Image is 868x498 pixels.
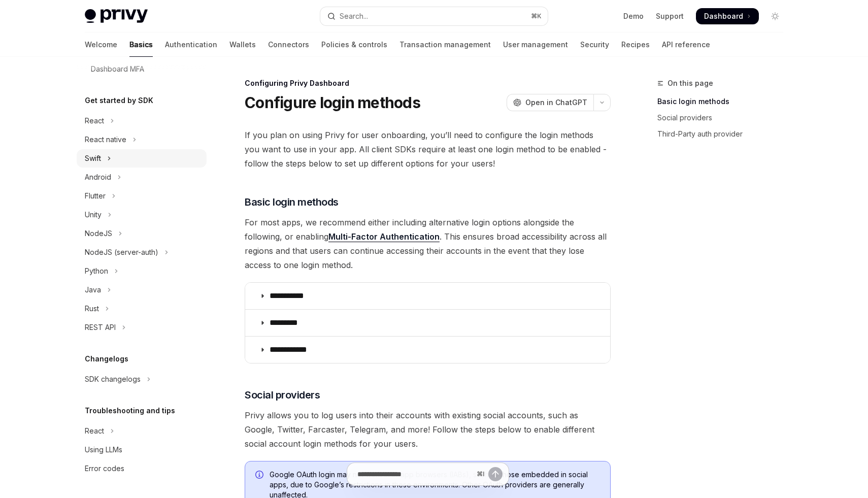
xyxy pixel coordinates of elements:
[580,32,609,57] a: Security
[245,195,339,209] span: Basic login methods
[245,215,611,272] span: For most apps, we recommend either including alternative login options alongside the following, o...
[85,321,116,334] div: REST API
[667,77,713,89] span: On this page
[77,187,207,205] button: Toggle Flutter section
[85,190,106,202] div: Flutter
[85,9,148,23] img: light logo
[77,224,207,243] button: Toggle NodeJS section
[704,11,743,21] span: Dashboard
[165,32,217,57] a: Authentication
[657,126,791,142] a: Third-Party auth provider
[245,78,611,88] div: Configuring Privy Dashboard
[77,281,207,299] button: Toggle Java section
[77,149,207,168] button: Toggle Swift section
[328,231,440,242] a: Multi-Factor Authentication
[77,318,207,337] button: Toggle REST API section
[503,32,568,57] a: User management
[245,388,320,402] span: Social providers
[85,227,112,240] div: NodeJS
[321,32,387,57] a: Policies & controls
[85,405,175,417] h5: Troubleshooting and tips
[621,32,650,57] a: Recipes
[531,12,542,20] span: ⌘ K
[85,152,101,164] div: Swift
[229,32,256,57] a: Wallets
[488,467,503,481] button: Send message
[85,209,102,221] div: Unity
[245,93,420,112] h1: Configure login methods
[77,130,207,149] button: Toggle React native section
[525,97,587,108] span: Open in ChatGPT
[767,8,783,24] button: Toggle dark mode
[85,265,108,277] div: Python
[77,262,207,280] button: Toggle Python section
[85,32,117,57] a: Welcome
[320,7,548,25] button: Open search
[85,303,99,315] div: Rust
[77,243,207,261] button: Toggle NodeJS (server-auth) section
[77,300,207,318] button: Toggle Rust section
[85,246,158,258] div: NodeJS (server-auth)
[77,112,207,130] button: Toggle React section
[245,408,611,451] span: Privy allows you to log users into their accounts with existing social accounts, such as Google, ...
[85,115,104,127] div: React
[77,168,207,186] button: Toggle Android section
[85,134,126,146] div: React native
[357,463,473,485] input: Ask a question...
[77,206,207,224] button: Toggle Unity section
[77,441,207,459] a: Using LLMs
[85,373,141,385] div: SDK changelogs
[85,94,153,107] h5: Get started by SDK
[656,11,684,21] a: Support
[85,444,122,456] div: Using LLMs
[340,10,368,22] div: Search...
[85,171,111,183] div: Android
[85,462,124,475] div: Error codes
[399,32,491,57] a: Transaction management
[85,284,101,296] div: Java
[85,353,128,365] h5: Changelogs
[657,93,791,110] a: Basic login methods
[507,94,593,111] button: Open in ChatGPT
[696,8,759,24] a: Dashboard
[129,32,153,57] a: Basics
[85,425,104,437] div: React
[662,32,710,57] a: API reference
[77,370,207,388] button: Toggle SDK changelogs section
[77,459,207,478] a: Error codes
[623,11,644,21] a: Demo
[245,128,611,171] span: If you plan on using Privy for user onboarding, you’ll need to configure the login methods you wa...
[268,32,309,57] a: Connectors
[77,422,207,440] button: Toggle React section
[657,110,791,126] a: Social providers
